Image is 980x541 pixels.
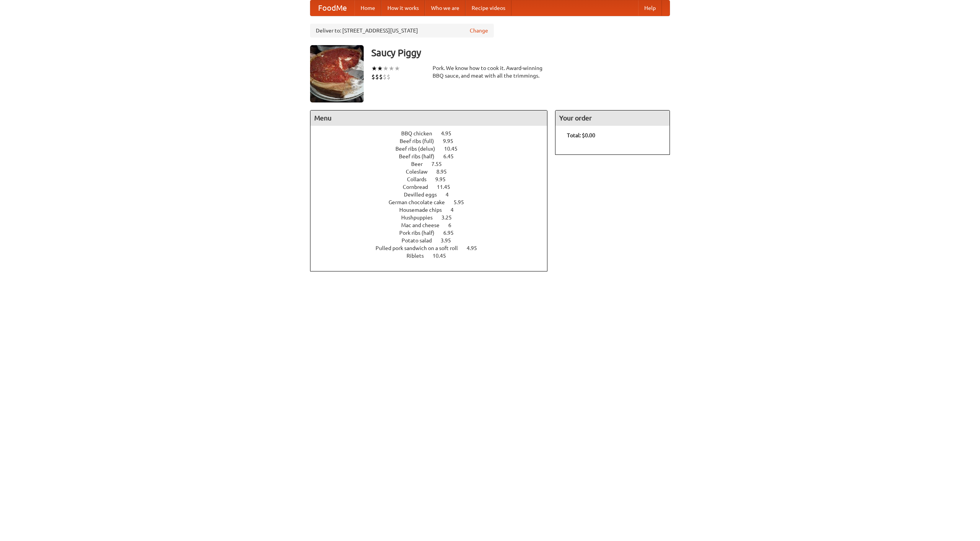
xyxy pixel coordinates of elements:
a: Hushpuppies 3.25 [401,214,466,221]
li: ★ [371,64,377,73]
a: Recipe videos [465,0,511,16]
a: Pulled pork sandwich on a soft roll 4.95 [376,245,491,251]
li: ★ [394,64,400,73]
a: Coleslaw 8.95 [406,169,461,175]
a: FoodMe [310,0,354,16]
a: Potato salad 3.95 [402,237,465,244]
span: 9.95 [435,176,453,182]
h4: Menu [310,110,547,126]
li: $ [379,73,383,81]
span: 4.95 [467,245,485,251]
span: Collards [407,176,434,182]
span: German chocolate cake [389,199,452,205]
span: Beef ribs (delux) [395,146,443,152]
a: Mac and cheese 6 [401,222,465,228]
span: Coleslaw [406,169,435,175]
span: 9.95 [443,138,461,144]
span: 4 [446,192,456,198]
span: 6.45 [443,153,461,159]
span: Mac and cheese [401,222,447,228]
li: $ [371,73,375,81]
div: Pork. We know how to cook it. Award-winning BBQ sauce, and meat with all the trimmings. [433,64,547,80]
span: 3.95 [441,237,459,244]
a: Devilled eggs 4 [404,192,463,198]
a: Who we are [425,0,465,16]
span: 4 [451,207,461,213]
li: $ [375,73,379,81]
a: Change [470,27,488,34]
a: Beef ribs (delux) 10.45 [395,146,472,152]
span: Pulled pork sandwich on a soft roll [376,245,465,251]
span: Housemade chips [399,207,449,213]
span: 7.55 [431,161,449,167]
a: Cornbread 11.45 [403,184,464,190]
a: Pork ribs (half) 6.95 [399,230,468,236]
li: ★ [377,64,383,73]
a: BBQ chicken 4.95 [401,130,465,136]
span: 6.95 [443,230,461,236]
span: Beef ribs (full) [400,138,442,144]
span: 10.45 [433,253,454,259]
span: Hushpuppies [401,214,440,221]
span: 5.95 [454,199,472,205]
a: Beef ribs (half) 6.45 [399,153,468,159]
span: Cornbread [403,184,436,190]
div: Deliver to: [STREET_ADDRESS][US_STATE] [310,24,494,37]
a: Beer 7.55 [411,161,456,167]
h4: Your order [555,110,670,126]
span: Beef ribs (half) [399,153,442,159]
span: 10.45 [444,146,465,152]
a: Home [354,0,381,16]
a: Beef ribs (full) 9.95 [400,138,467,144]
li: ★ [389,64,394,73]
h3: Saucy Piggy [371,45,670,60]
a: Riblets 10.45 [407,253,460,259]
img: angular.jpg [310,45,364,102]
span: 11.45 [437,184,458,190]
span: Devilled eggs [404,192,444,198]
a: Help [638,0,662,16]
span: Beer [411,161,430,167]
a: How it works [381,0,425,16]
span: Pork ribs (half) [399,230,442,236]
a: Housemade chips 4 [399,207,468,213]
li: ★ [383,64,389,73]
span: 4.95 [441,130,459,136]
li: $ [383,73,387,81]
span: 8.95 [436,169,454,175]
li: $ [387,73,390,81]
span: 6 [448,222,459,228]
a: German chocolate cake 5.95 [389,199,478,205]
b: Total: $0.00 [567,132,595,138]
span: BBQ chicken [401,130,440,136]
a: Collards 9.95 [407,176,460,182]
span: 3.25 [441,214,459,221]
span: Potato salad [402,237,439,244]
span: Riblets [407,253,431,259]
